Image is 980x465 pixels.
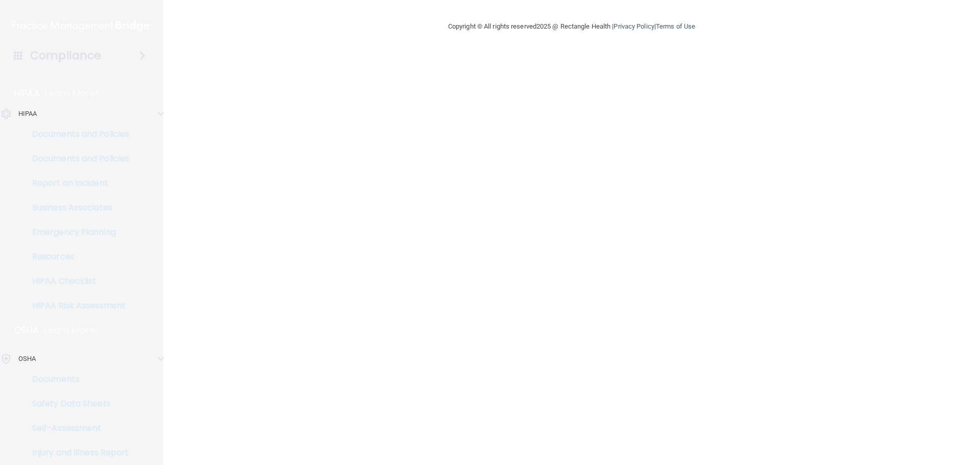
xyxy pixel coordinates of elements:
p: Safety Data Sheets [7,399,146,409]
p: OSHA [18,353,36,365]
h4: Compliance [30,48,101,63]
p: HIPAA [14,87,40,100]
p: Emergency Planning [7,227,146,237]
div: Copyright © All rights reserved 2025 @ Rectangle Health | | [385,10,758,43]
p: HIPAA Checklist [7,276,146,286]
p: Injury and Illness Report [7,448,146,458]
p: Resources [7,252,146,262]
a: Privacy Policy [614,22,654,30]
p: Report an Incident [7,178,146,188]
p: OSHA [14,324,39,336]
p: HIPAA [18,108,37,120]
a: Terms of Use [656,22,695,30]
p: Documents and Policies [7,154,146,164]
p: Business Associates [7,203,146,213]
p: Self-Assessment [7,423,146,433]
p: Learn More! [45,87,99,100]
p: Documents [7,374,146,384]
p: HIPAA Risk Assessment [7,301,146,311]
p: Documents and Policies [7,129,146,139]
img: PMB logo [12,16,151,36]
p: Learn More! [44,324,99,336]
